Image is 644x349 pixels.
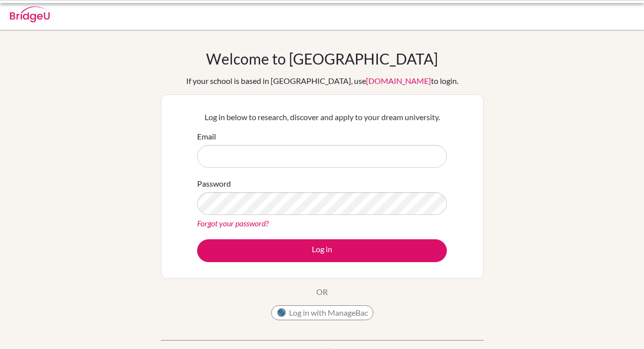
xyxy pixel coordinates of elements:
[206,50,438,68] h1: Welcome to [GEOGRAPHIC_DATA]
[197,131,216,142] label: Email
[366,76,431,85] a: [DOMAIN_NAME]
[197,111,447,123] p: Log in below to research, discover and apply to your dream university.
[197,218,269,228] a: Forgot your password?
[316,286,328,298] p: OR
[10,6,50,22] img: Bridge-U
[197,239,447,262] button: Log in
[186,75,458,87] div: If your school is based in [GEOGRAPHIC_DATA], use to login.
[197,178,231,190] label: Password
[271,305,373,320] button: Log in with ManageBac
